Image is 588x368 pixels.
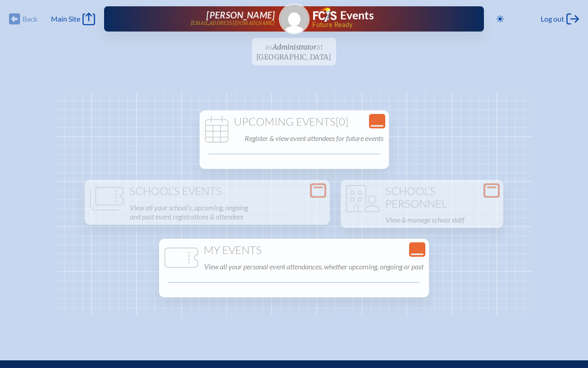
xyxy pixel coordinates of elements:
[313,7,337,22] img: Florida Council of Independent Schools
[336,115,348,128] span: [0]
[88,185,326,198] h1: School’s Events
[280,5,309,33] img: Gravatar
[133,10,275,28] a: [PERSON_NAME][EMAIL_ADDRESS][DOMAIN_NAME]
[130,201,324,223] p: View all your school’s, upcoming, ongoing and past event registrations & attendees
[313,7,374,23] a: FCIS LogoEvents
[51,14,80,23] span: Main Site
[51,13,95,25] a: Main Site
[206,9,275,20] span: [PERSON_NAME]
[340,10,374,21] h1: Events
[191,20,275,26] p: [EMAIL_ADDRESS][DOMAIN_NAME]
[204,260,424,273] p: View all your personal event attendances, whether upcoming, ongoing or past
[279,4,310,34] a: Gravatar
[245,132,383,145] p: Register & view event attendees for future events
[312,22,455,28] span: Future Ready
[313,7,456,28] div: FCIS Events — Future ready
[344,185,500,210] h1: School’s Personnel
[386,214,498,226] p: View & manage school staff
[541,14,564,23] span: Log out
[203,116,385,128] h1: Upcoming Events
[163,244,425,257] h1: My Events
